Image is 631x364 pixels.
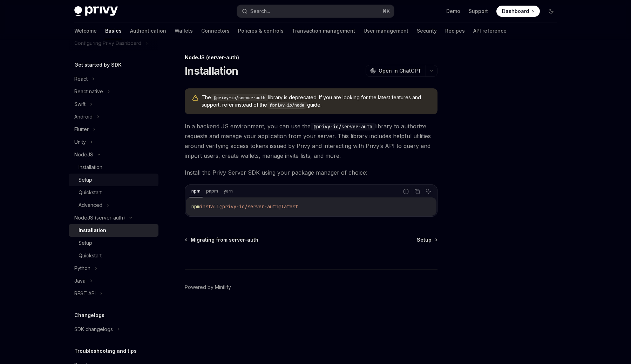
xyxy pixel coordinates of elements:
[417,22,437,39] a: Security
[74,347,137,355] h5: Troubleshooting and tips
[69,123,158,136] button: Flutter
[446,8,460,15] a: Demo
[189,187,203,195] div: npm
[192,95,199,102] svg: Warning
[211,94,268,101] code: @privy-io/server-auth
[413,187,422,196] button: Copy the contents from the code block
[74,311,104,319] h5: Changelogs
[185,121,437,161] span: In a backend JS environment, you can use the library to authorize requests and manage your applic...
[379,67,421,74] span: Open in ChatGPT
[292,22,355,39] a: Transaction management
[69,136,158,148] button: Unity
[79,188,102,197] div: Quickstart
[191,236,258,243] span: Migrating from server-auth
[69,262,158,275] button: Python
[185,284,231,291] a: Powered by Mintlify
[74,214,125,222] div: NodeJS (server-auth)
[545,6,557,17] button: Toggle dark mode
[202,94,430,109] span: The library is deprecated. If you are looking for the latest features and support, refer instead ...
[222,187,235,195] div: yarn
[502,8,529,15] span: Dashboard
[267,102,307,108] a: @privy-io/node
[496,6,540,17] a: Dashboard
[417,236,432,243] span: Setup
[69,73,158,85] button: React
[79,163,102,171] div: Installation
[364,22,408,39] a: User management
[74,87,103,96] div: React native
[69,323,158,336] button: SDK changelogs
[311,123,375,130] code: @privy-io/server-auth
[69,287,158,300] button: REST API
[250,7,270,15] div: Search...
[69,237,158,249] a: Setup
[69,186,158,199] a: Quickstart
[191,203,200,210] span: npm
[69,161,158,174] a: Installation
[69,110,158,123] button: Android
[382,8,390,14] span: ⌘ K
[74,61,122,69] h5: Get started by SDK
[74,75,88,83] div: React
[79,239,92,247] div: Setup
[238,22,284,39] a: Policies & controls
[445,22,465,39] a: Recipes
[74,138,86,146] div: Unity
[69,148,158,161] button: NodeJS
[74,113,93,121] div: Android
[69,85,158,98] button: React native
[401,187,411,196] button: Report incorrect code
[79,201,102,209] div: Advanced
[79,251,102,260] div: Quickstart
[74,22,97,39] a: Welcome
[74,289,96,298] div: REST API
[185,65,238,77] h1: Installation
[69,199,158,211] button: Advanced
[185,168,437,177] span: Install the Privy Server SDK using your package manager of choice:
[74,100,86,108] div: Swift
[130,22,166,39] a: Authentication
[69,275,158,287] button: Java
[69,224,158,237] a: Installation
[424,187,433,196] button: Ask AI
[237,5,394,18] button: Search...⌘K
[175,22,193,39] a: Wallets
[69,211,158,224] button: NodeJS (server-auth)
[69,98,158,110] button: Swift
[417,236,437,243] a: Setup
[185,54,437,61] div: NodeJS (server-auth)
[74,6,118,16] img: dark logo
[185,236,258,243] a: Migrating from server-auth
[69,249,158,262] a: Quickstart
[200,203,219,210] span: install
[69,174,158,186] a: Setup
[74,277,86,285] div: Java
[469,8,488,15] a: Support
[105,22,122,39] a: Basics
[74,125,89,134] div: Flutter
[201,22,230,39] a: Connectors
[74,325,113,333] div: SDK changelogs
[366,65,426,77] button: Open in ChatGPT
[79,176,92,184] div: Setup
[74,264,90,272] div: Python
[204,187,220,195] div: pnpm
[79,226,106,235] div: Installation
[473,22,507,39] a: API reference
[267,102,307,109] code: @privy-io/node
[219,203,298,210] span: @privy-io/server-auth@latest
[74,150,93,159] div: NodeJS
